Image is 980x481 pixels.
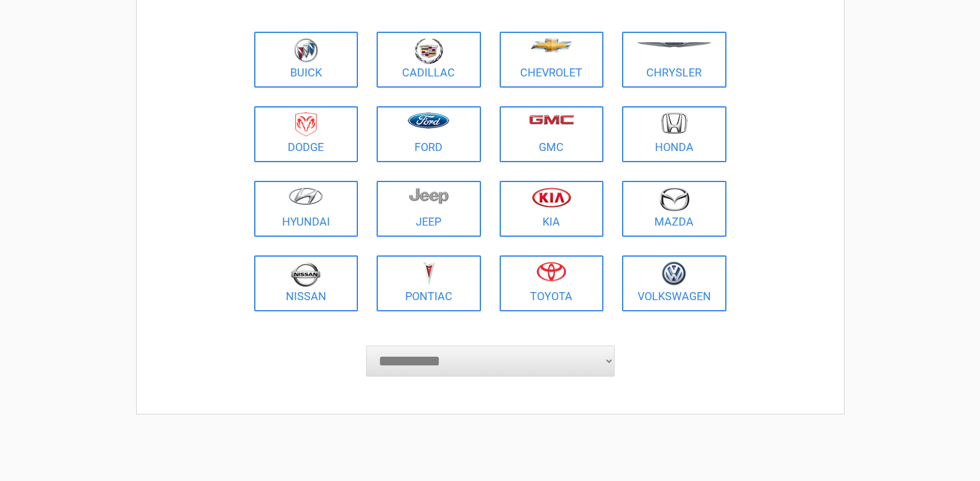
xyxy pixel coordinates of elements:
a: GMC [500,106,604,162]
img: nissan [291,262,321,287]
img: chevrolet [531,39,572,52]
img: cadillac [414,38,443,64]
img: pontiac [423,262,435,285]
img: toyota [536,262,566,282]
img: kia [532,187,571,208]
a: Nissan [254,255,359,311]
a: Buick [254,32,359,88]
a: Cadillac [377,32,481,88]
a: Volkswagen [622,255,726,311]
a: Chevrolet [500,32,604,88]
a: Dodge [254,106,359,162]
a: Honda [622,106,726,162]
a: Pontiac [377,255,481,311]
img: chrysler [636,42,712,48]
a: Toyota [500,255,604,311]
img: hyundai [288,187,323,205]
a: Ford [377,106,481,162]
img: ford [408,112,449,129]
img: jeep [409,187,449,204]
img: volkswagen [662,262,686,286]
img: buick [294,38,318,63]
img: mazda [659,187,690,211]
img: dodge [295,112,317,137]
img: honda [661,112,687,134]
a: Hyundai [254,181,359,237]
a: Chrysler [622,32,726,88]
a: Mazda [622,181,726,237]
a: Kia [500,181,604,237]
img: gmc [529,114,574,125]
a: Jeep [377,181,481,237]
